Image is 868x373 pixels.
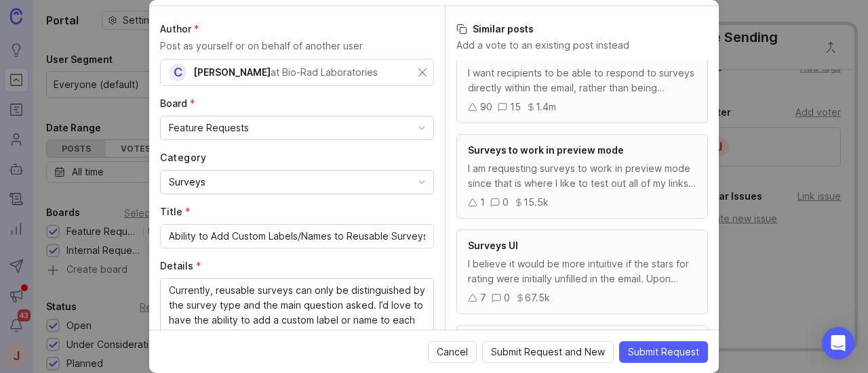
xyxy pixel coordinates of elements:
div: at Bio-Rad Laboratories [271,65,378,80]
span: Surveys to work in preview mode [468,144,624,156]
div: 90 [480,100,492,114]
h3: Similar posts [456,22,708,36]
input: Short, descriptive title [169,229,425,244]
a: Respond to Surveys within emailI want recipients to be able to respond to surveys directly within... [456,39,708,123]
span: Submit Request and New [491,345,605,359]
div: 67.5k [525,290,550,305]
div: Open Intercom Messenger [822,327,854,359]
span: Details (required) [160,260,201,271]
span: Title (required) [160,206,191,217]
div: 7 [480,290,486,305]
button: Submit Request [619,341,708,363]
div: 15 [510,100,521,114]
div: C [169,64,186,81]
div: I want recipients to be able to respond to surveys directly within the email, rather than being r... [468,66,696,95]
label: Category [160,151,434,164]
a: Surveys to work in preview modeI am requesting surveys to work in preview mode since that is wher... [456,134,708,219]
div: Surveys [169,175,205,190]
p: Post as yourself or on behalf of another user [160,39,434,53]
span: Submit Request [628,345,699,359]
div: I am requesting surveys to work in preview mode since that is where I like to test out all of my ... [468,161,696,191]
span: Board (required) [160,97,195,109]
span: Surveys UI [468,240,518,251]
p: Add a vote to an existing post instead [456,39,708,52]
button: Cancel [428,341,477,363]
div: 0 [502,195,509,210]
a: Surveys UII believe it would be more intuitive if the stars for rating were initially unfilled in... [456,229,708,314]
span: Cancel [437,345,468,359]
div: 1.4m [536,100,556,114]
span: Author (required) [160,23,199,35]
div: Feature Requests [169,120,249,135]
div: 15.5k [524,195,549,210]
div: I believe it would be more intuitive if the stars for rating were initially unfilled in the email... [468,257,696,286]
div: 1 [480,195,485,210]
span: [PERSON_NAME] [193,66,271,78]
div: 0 [504,290,510,305]
button: Submit Request and New [482,341,614,363]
